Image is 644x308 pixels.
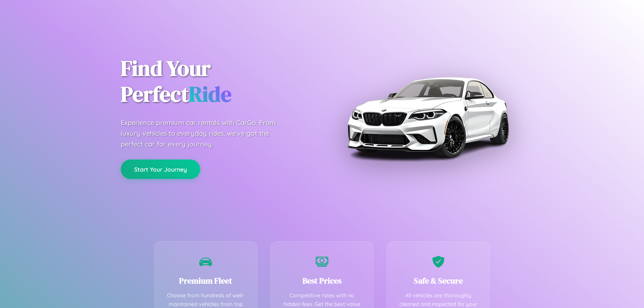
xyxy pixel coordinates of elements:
[281,275,363,286] h3: Best Prices
[121,117,288,149] p: Experience premium car rentals with CarGo. From luxury vehicles to everyday rides, we've got the ...
[189,79,231,109] span: Ride
[121,160,200,179] button: Start Your Journey
[344,34,512,201] img: Premium BMW car rental vehicle
[165,275,247,286] h3: Premium Fleet
[121,56,312,107] h1: Find Your Perfect
[397,275,479,286] h3: Safe & Secure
